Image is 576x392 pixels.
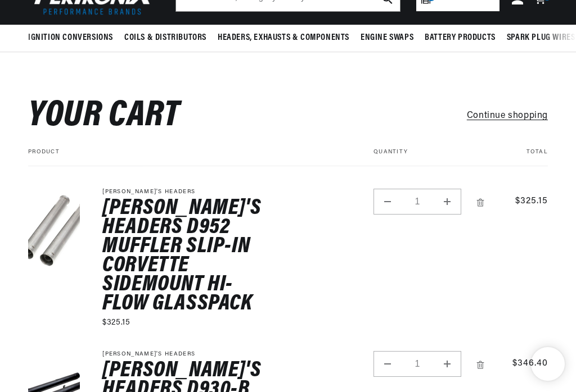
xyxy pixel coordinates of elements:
a: Remove Doug's Headers D930-B Side Tubes Corvette Sidemount Hi-Temp Black Coating [470,355,489,375]
img: Doug's Headers D952 Muffler Slip-In Corvette Sidemount Hi-Flow Glasspack [28,189,80,273]
span: Spark Plug Wires [507,32,575,44]
p: [PERSON_NAME]'s Headers [102,351,271,358]
a: Remove Doug's Headers D952 Muffler Slip-In Corvette Sidemount Hi-Flow Glasspack [470,193,489,212]
summary: Ignition Conversions [28,25,119,51]
summary: Engine Swaps [355,25,419,51]
div: $325.15 [102,317,271,329]
p: [PERSON_NAME]'s Headers [102,189,271,195]
span: Headers, Exhausts & Components [218,32,349,44]
a: [PERSON_NAME]'s Headers D952 Muffler Slip-In Corvette Sidemount Hi-Flow Glasspack [102,199,271,313]
a: Continue shopping [467,109,548,124]
summary: Battery Products [419,25,501,51]
th: Total [490,149,548,166]
span: $346.40 [512,357,548,370]
input: Quantity for Doug&#39;s Headers D952 Muffler Slip-In Corvette Sidemount Hi-Flow Glasspack [401,189,434,215]
th: Quantity [340,149,490,166]
input: Quantity for Doug&#39;s Headers D930-B Side Tubes Corvette Sidemount Hi-Temp Black Coating [401,351,434,377]
summary: Coils & Distributors [119,25,212,51]
span: Engine Swaps [361,32,413,44]
span: Ignition Conversions [28,32,113,44]
h1: Your cart [28,101,179,131]
th: Product [28,149,340,166]
span: Battery Products [425,32,496,44]
span: $325.15 [512,194,548,208]
summary: Headers, Exhausts & Components [212,25,355,51]
span: Coils & Distributors [124,32,206,44]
